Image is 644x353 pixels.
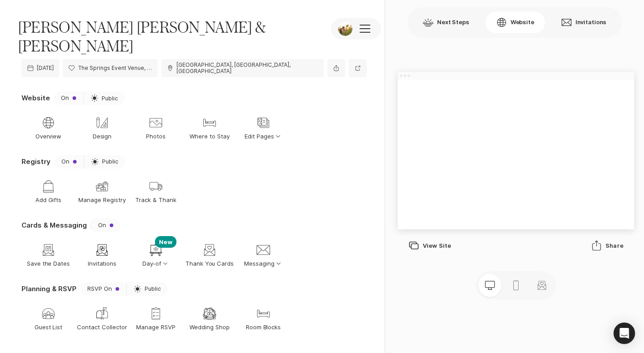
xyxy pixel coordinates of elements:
a: Contact Collector [75,299,129,339]
div: Thank You Cards [202,243,217,257]
div: Room Blocks [256,306,270,321]
span: [DATE] [37,65,54,71]
a: Save the Dates [21,236,75,275]
button: On [90,219,120,232]
div: Overview [41,116,56,130]
p: Day-of [142,259,170,267]
p: New [155,236,176,248]
button: Invitations [550,12,618,33]
p: Planning & RSVP [21,284,77,293]
p: Overview [35,132,62,140]
div: Edit Pages [256,116,270,130]
div: Day-of [149,243,163,257]
div: Messaging [256,243,270,257]
button: RSVP On [80,282,126,296]
svg: Preview matching stationery [537,280,547,291]
a: Add Gifts [21,172,75,211]
img: Event Photo [338,22,352,36]
p: Where to Stay [189,132,230,140]
a: Public [83,91,125,105]
p: Website [21,93,50,103]
button: Next Steps [412,12,480,33]
a: Design [75,108,129,148]
div: Design [95,116,109,130]
button: NewDay-of [129,236,183,275]
p: Save the Dates [27,259,70,267]
a: Invitations [75,236,129,275]
div: Open Intercom Messenger [614,323,635,344]
button: On [54,91,83,105]
a: Manage Registry [75,172,129,211]
span: Public [145,285,161,292]
p: Guest List [34,323,63,331]
a: [GEOGRAPHIC_DATA], [GEOGRAPHIC_DATA], [GEOGRAPHIC_DATA] [161,59,324,77]
div: Guest List [41,306,56,321]
button: Public [84,155,125,168]
div: Wedding Shop [202,306,217,321]
span: Public [102,94,118,102]
div: Photos [149,116,163,130]
a: [DATE] [21,59,59,77]
div: Where to Stay [202,116,217,130]
p: Registry [21,157,51,166]
a: Thank You Cards [183,236,236,275]
a: Guest List [21,299,75,339]
p: Design [93,132,112,140]
p: Track & Thank [135,196,176,204]
p: Wedding Shop [189,323,230,331]
p: Photos [146,132,166,140]
button: Messaging [236,236,290,275]
div: Track & Thank [149,179,163,194]
div: Add Gifts [41,179,56,194]
p: Manage RSVP [136,323,176,331]
button: Public [126,282,168,296]
p: Cards & Messaging [21,220,87,230]
button: Share event information [327,59,345,77]
svg: Preview mobile [511,280,521,291]
a: The Springs Event Venue, [GEOGRAPHIC_DATA], [GEOGRAPHIC_DATA], [GEOGRAPHIC_DATA], [GEOGRAPHIC_DATA] [63,59,157,77]
span: [PERSON_NAME] [PERSON_NAME] & [PERSON_NAME] [18,18,317,56]
p: Edit Pages [245,132,282,140]
a: Track & Thank [129,172,183,211]
a: Overview [21,108,75,148]
svg: Preview desktop [485,280,495,291]
p: Room Blocks [246,323,281,331]
div: Manage Registry [95,179,109,194]
div: Share [591,240,623,251]
p: The Springs Event Venue, Hitching Post Trail, Anna, TX, USA [78,65,152,71]
div: View Site [408,240,451,251]
div: Invitations [95,243,109,257]
button: On [54,155,84,168]
button: Website [485,12,545,33]
a: Wedding Shop [183,299,236,339]
div: Manage RSVP [149,306,163,321]
a: Where to Stay [183,108,236,148]
a: Room Blocks [236,299,290,339]
div: Save the Dates [41,243,56,257]
span: Public [102,158,118,165]
p: Contact Collector [77,323,127,331]
p: Messaging [244,259,283,267]
a: Manage RSVP [129,299,183,339]
p: Invitations [88,259,117,267]
a: Preview website [349,59,367,77]
p: Thank You Cards [185,259,234,267]
a: Photos [129,108,183,148]
p: Manage Registry [78,196,126,204]
button: Edit Pages [236,108,290,148]
div: Contact Collector [95,306,109,321]
p: Add Gifts [35,196,62,204]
